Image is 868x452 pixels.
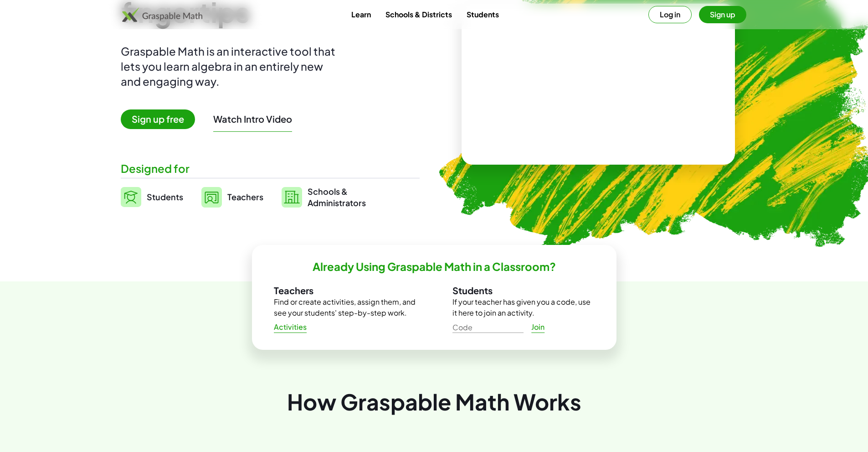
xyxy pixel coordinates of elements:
h2: Already Using Graspable Math in a Classroom? [313,260,556,274]
button: Sign up [699,6,746,23]
span: Students [147,192,183,202]
a: Activities [267,319,314,335]
img: svg%3e [201,187,222,208]
a: Students [459,6,506,23]
div: Graspable Math is an interactive tool that lets you learn algebra in an entirely new and engaging... [121,44,339,89]
button: Log in [648,6,692,23]
a: Schools &Administrators [282,186,366,208]
a: Join [524,319,553,335]
div: Designed for [121,161,420,176]
span: Join [531,322,545,332]
span: Sign up free [121,109,195,129]
video: What is this? This is dynamic math notation. Dynamic math notation plays a central role in how Gr... [530,50,667,119]
a: Schools & Districts [378,6,459,23]
a: Students [121,186,183,208]
div: How Graspable Math Works [121,386,748,417]
button: Watch Intro Video [213,113,292,125]
span: Teachers [227,192,263,202]
span: Activities [274,322,307,332]
a: Learn [344,6,378,23]
p: Find or create activities, assign them, and see your students' step-by-step work. [274,296,416,318]
img: svg%3e [282,187,302,208]
a: Teachers [201,186,263,208]
h3: Teachers [274,285,416,296]
img: svg%3e [121,187,141,207]
p: If your teacher has given you a code, use it here to join an activity. [452,296,595,318]
h3: Students [452,285,595,296]
span: Schools & Administrators [308,186,366,208]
